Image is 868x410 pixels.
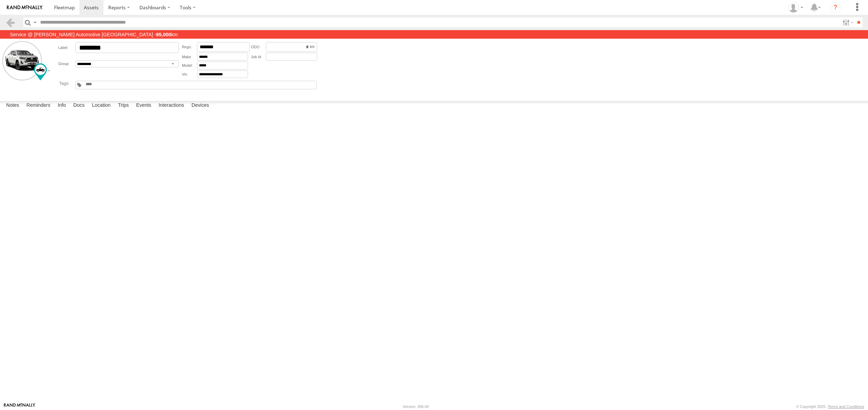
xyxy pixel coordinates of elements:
[23,101,54,111] label: Reminders
[133,101,154,111] label: Events
[5,17,15,27] a: Back to previous Page
[114,101,132,111] label: Trips
[7,5,42,10] img: rand-logo.svg
[796,405,864,409] div: © Copyright 2025 -
[156,32,171,37] strong: 95,000
[188,101,212,111] label: Devices
[830,2,841,13] i: ?
[4,403,35,410] a: Visit our Website
[403,405,429,409] div: Version: 306.00
[840,17,855,27] label: Search Filter Options
[34,63,47,80] div: Change Map Icon
[32,17,38,27] label: Search Query
[54,101,69,111] label: Info
[786,2,806,13] div: Cris Clark
[70,101,88,111] label: Docs
[88,101,114,111] label: Location
[828,405,864,409] a: Terms and Conditions
[155,101,188,111] label: Interactions
[3,101,23,111] label: Notes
